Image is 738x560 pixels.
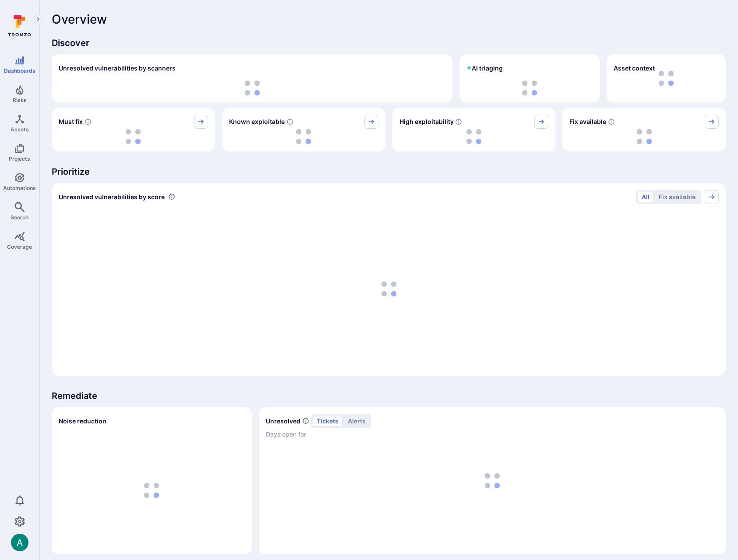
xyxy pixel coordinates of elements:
[313,416,343,426] button: tickets
[13,97,27,103] span: Risks
[455,118,462,125] svg: EPSS score ≥ 0.7
[52,166,726,178] span: Prioritize
[52,390,726,402] span: Remediate
[522,81,537,95] img: Loading...
[59,433,245,547] div: loading spinner
[608,118,615,125] svg: Vulnerabilities with fix available
[85,118,92,125] svg: Risk score >=40 , missed SLA
[399,117,454,126] span: High exploitability
[466,129,481,144] img: Loading...
[35,16,41,23] i: Expand navigation menu
[52,108,215,151] div: Must fix
[3,185,36,191] span: Automations
[229,129,378,144] div: loading spinner
[638,192,653,202] button: All
[9,155,30,162] span: Projects
[245,81,260,95] img: Loading...
[614,64,655,73] span: Asset context
[11,534,28,551] div: Arjan Dehar
[52,37,726,49] span: Discover
[381,282,396,296] img: Loading...
[296,129,311,144] img: Loading...
[126,129,141,144] img: Loading...
[569,117,606,126] span: Fix available
[637,129,652,144] img: Loading...
[52,12,107,26] span: Overview
[222,108,385,151] div: Known exploitable
[4,67,35,74] span: Dashboards
[59,129,208,144] div: loading spinner
[466,64,503,73] h2: AI triaging
[59,81,445,95] div: loading spinner
[11,214,28,221] span: Search
[59,193,165,201] span: Unresolved vulnerabilities by score
[59,64,176,73] h2: Unresolved vulnerabilities by scanners
[466,81,593,95] div: loading spinner
[286,118,293,125] svg: Confirmed exploitable by KEV
[59,117,83,126] span: Must fix
[569,129,719,144] div: loading spinner
[392,108,556,151] div: High exploitability
[59,209,719,369] div: loading spinner
[168,192,175,201] div: Number of vulnerabilities in status 'Open' 'Triaged' and 'In process' grouped by score
[399,129,549,144] div: loading spinner
[266,417,300,426] h2: Unresolved
[144,483,159,498] img: Loading...
[655,192,699,202] button: Fix available
[59,417,106,425] span: Noise reduction
[266,430,719,439] span: Days open for
[7,243,32,250] span: Coverage
[229,117,285,126] span: Known exploitable
[344,416,370,426] button: alerts
[562,108,726,151] div: Fix available
[33,14,43,25] button: Expand navigation menu
[11,126,29,133] span: Assets
[11,534,28,551] img: ACg8ocLSa5mPYBaXNx3eFu_EmspyJX0laNWN7cXOFirfQ7srZveEpg=s96-c
[302,416,309,426] span: Number of unresolved items by priority and days open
